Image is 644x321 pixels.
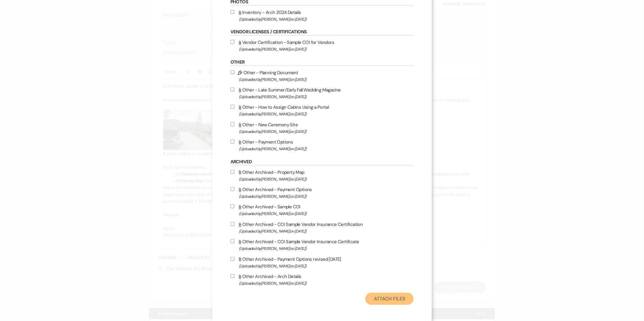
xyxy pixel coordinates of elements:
[239,263,414,270] span: (Uploaded by [PERSON_NAME] on [DATE] )
[230,255,414,270] label: Other Archived - Payment Options revised [DATE]
[230,70,234,74] input: Other - Planning Document(Uploaded by[PERSON_NAME]on [DATE])
[230,40,234,44] input: Vendor Certification - Sample COI for Vendors(Uploaded by[PERSON_NAME]on [DATE])
[230,257,234,261] input: Other Archived - Payment Options revised [DATE](Uploaded by[PERSON_NAME]on [DATE])
[239,280,414,287] span: (Uploaded by [PERSON_NAME] on [DATE] )
[230,122,234,126] input: Other - New Ceremony Site(Uploaded by[PERSON_NAME]on [DATE])
[239,245,414,252] span: (Uploaded by [PERSON_NAME] on [DATE] )
[230,222,234,226] input: Other Archived - COI Sample Vendor Insurance Certification(Uploaded by[PERSON_NAME]on [DATE])
[230,10,234,14] input: Inventory - Arch 2024 Details(Uploaded by[PERSON_NAME]on [DATE])
[239,76,414,83] span: (Uploaded by [PERSON_NAME] on [DATE] )
[239,16,414,23] span: (Uploaded by [PERSON_NAME] on [DATE] )
[230,187,234,191] input: Other Archived - Payment Options(Uploaded by[PERSON_NAME]on [DATE])
[230,69,414,83] label: Other - Planning Document
[230,29,414,35] h6: Vendor Licenses / Certifications
[239,93,414,100] span: (Uploaded by [PERSON_NAME] on [DATE] )
[239,176,414,183] span: (Uploaded by [PERSON_NAME] on [DATE] )
[365,293,414,305] button: Attach Files
[239,193,414,200] span: (Uploaded by [PERSON_NAME] on [DATE] )
[230,274,234,278] input: Other Archived - Arch Details(Uploaded by[PERSON_NAME]on [DATE])
[230,103,414,117] label: Other - How to Assign Cabins Using a Portal
[239,46,414,53] span: (Uploaded by [PERSON_NAME] on [DATE] )
[230,186,414,200] label: Other Archived - Payment Options
[230,204,234,208] input: Other Archived - Sample COI(Uploaded by[PERSON_NAME]on [DATE])
[239,128,414,135] span: (Uploaded by [PERSON_NAME] on [DATE] )
[230,8,414,23] label: Inventory - Arch 2024 Details
[230,203,414,217] label: Other Archived - Sample COI
[230,138,414,152] label: Other - Payment Options
[239,210,414,217] span: (Uploaded by [PERSON_NAME] on [DATE] )
[239,111,414,117] span: (Uploaded by [PERSON_NAME] on [DATE] )
[230,238,414,252] label: Other Archived - COI Sample Vendor Insurance Certificate
[230,239,234,243] input: Other Archived - COI Sample Vendor Insurance Certificate(Uploaded by[PERSON_NAME]on [DATE])
[230,140,234,144] input: Other - Payment Options(Uploaded by[PERSON_NAME]on [DATE])
[230,220,414,235] label: Other Archived - COI Sample Vendor Insurance Certification
[239,145,414,152] span: (Uploaded by [PERSON_NAME] on [DATE] )
[239,228,414,235] span: (Uploaded by [PERSON_NAME] on [DATE] )
[230,88,234,91] input: Other - Late Summer/Early Fall Wedding Magazine(Uploaded by[PERSON_NAME]on [DATE])
[230,59,414,66] h6: Other
[230,273,414,287] label: Other Archived - Arch Details
[230,121,414,135] label: Other - New Ceremony Site
[230,38,414,53] label: Vendor Certification - Sample COI for Vendors
[230,105,234,109] input: Other - How to Assign Cabins Using a Portal(Uploaded by[PERSON_NAME]on [DATE])
[230,168,414,183] label: Other Archived - Property Map
[230,159,414,165] h6: Archived
[230,170,234,174] input: Other Archived - Property Map(Uploaded by[PERSON_NAME]on [DATE])
[230,86,414,100] label: Other - Late Summer/Early Fall Wedding Magazine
